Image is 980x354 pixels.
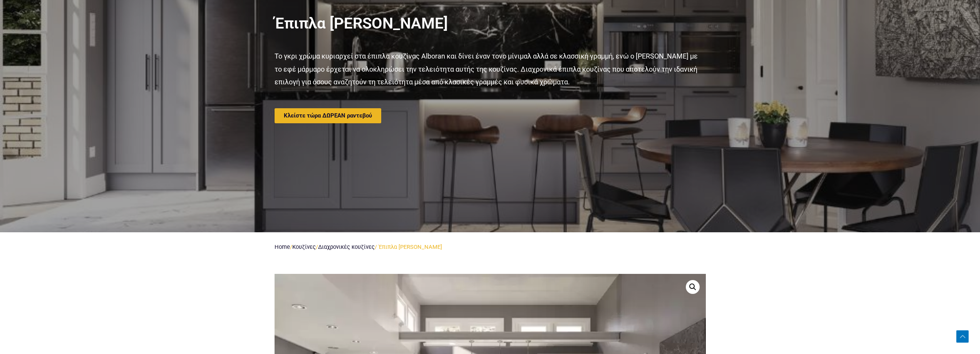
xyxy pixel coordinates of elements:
a: Home [275,243,290,250]
a: Κλείστε τώρα ΔΩΡΕΑΝ ραντεβού [275,108,381,123]
a: Κουζίνες [292,243,316,250]
nav: / / / Έπιπλα [PERSON_NAME] [275,242,706,252]
a: Διαχρονικές κουζίνες [318,243,375,250]
p: Το γκρι χρώμα κυριαρχεί στα έπιπλα κουζίνας Alboran και δίνει έναν τονο μίνιμαλ αλλά σε κλασσική ... [275,50,706,88]
span: Κλείστε τώρα ΔΩΡΕΑΝ ραντεβού [284,113,372,119]
h2: Έπιπλα [PERSON_NAME] [275,16,706,31]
